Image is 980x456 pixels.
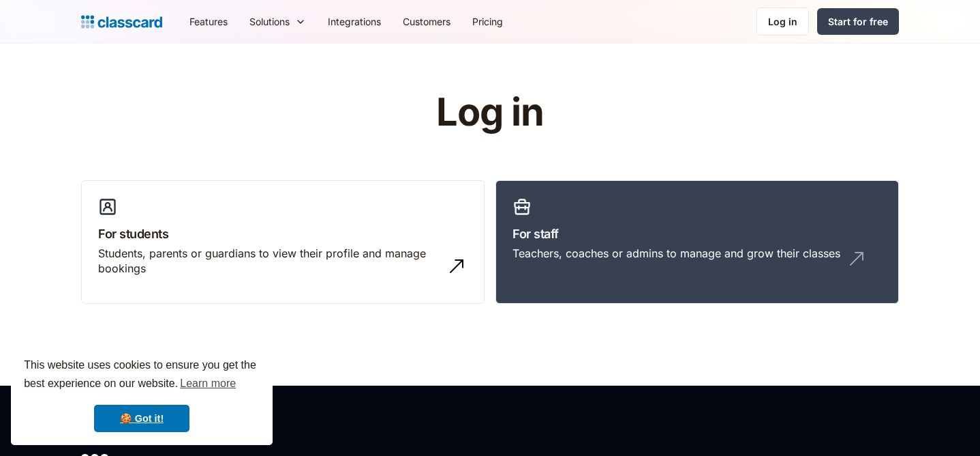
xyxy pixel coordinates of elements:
h3: For students [98,225,468,243]
a: Log in [756,8,809,35]
a: Integrations [317,6,392,37]
span: This website uses cookies to ensure you get the best experience on our website. [24,357,260,394]
a: learn more about cookies [178,373,238,394]
a: For staffTeachers, coaches or admins to manage and grow their classes [495,180,899,304]
div: Log in [768,14,797,29]
div: Students, parents or guardians to view their profile and manage bookings [98,246,440,276]
a: Start for free [817,8,899,35]
a: dismiss cookie message [94,405,189,432]
a: Features [179,6,239,37]
h1: Log in [274,91,707,134]
a: Pricing [461,6,514,37]
a: Customers [392,6,461,37]
a: For studentsStudents, parents or guardians to view their profile and manage bookings [81,180,485,304]
div: cookieconsent [11,344,273,445]
div: Start for free [828,14,888,29]
div: Solutions [249,14,290,29]
div: Teachers, coaches or admins to manage and grow their classes [512,246,840,261]
div: Solutions [239,6,317,37]
h3: For staff [512,225,882,243]
a: Logo [81,12,162,31]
